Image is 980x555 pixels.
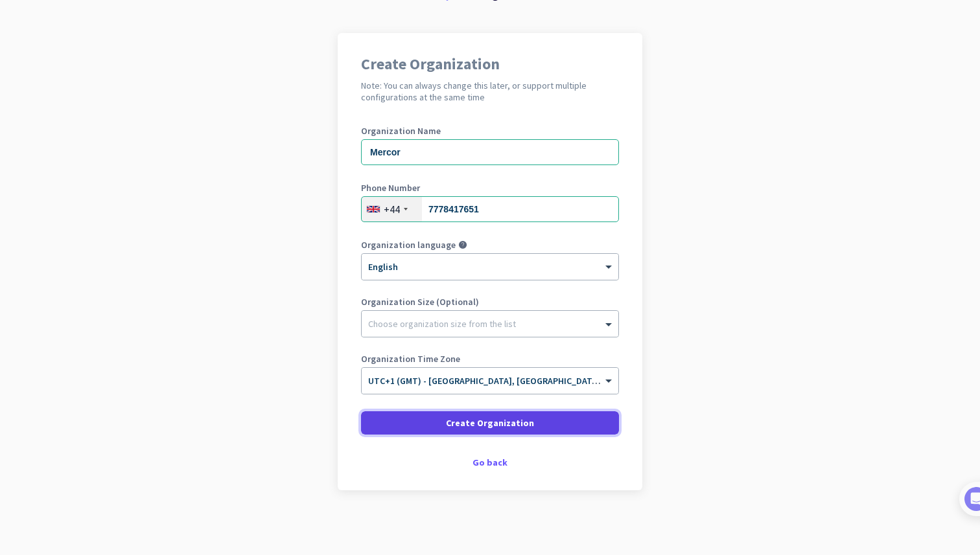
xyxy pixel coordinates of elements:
[361,458,619,467] div: Go back
[361,183,619,192] label: Phone Number
[361,80,619,103] h2: Note: You can always change this later, or support multiple configurations at the same time
[458,240,467,249] i: help
[361,196,619,222] input: 121 234 5678
[361,354,619,363] label: Organization Time Zone
[361,139,619,165] input: What is the name of your organization?
[361,126,619,135] label: Organization Name
[361,56,619,72] h1: Create Organization
[361,411,619,435] button: Create Organization
[446,416,534,429] span: Create Organization
[384,203,400,216] div: +44
[361,240,456,249] label: Organization language
[361,297,619,306] label: Organization Size (Optional)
